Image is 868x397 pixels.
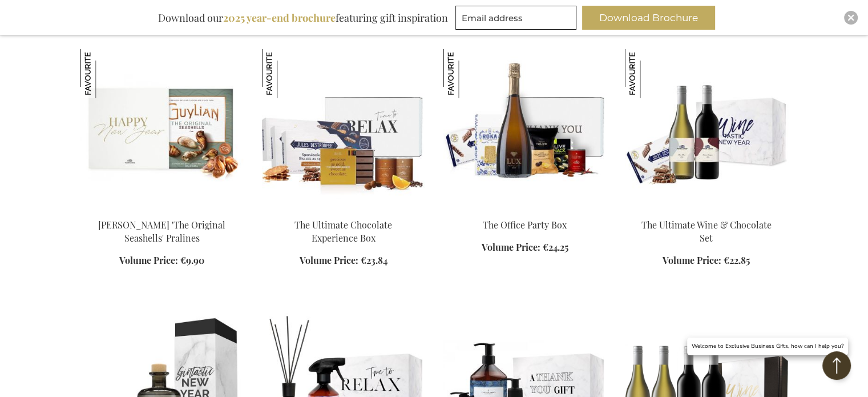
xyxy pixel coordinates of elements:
[80,204,244,215] a: Guylian 'The Original Seashells' Pralines Guylian 'The Original Seashells' Pralines
[443,204,607,215] a: The Office Party Box The Office Party Box
[119,254,204,267] a: Volume Price: €9.90
[482,241,568,254] a: Volume Price: €24.25
[641,219,772,244] a: The Ultimate Wine & Chocolate Set
[724,254,750,266] span: €22.85
[153,6,453,30] div: Download our featuring gift inspiration
[300,254,387,267] a: Volume Price: €23.84
[262,49,311,98] img: The Ultimate Chocolate Experience Box
[443,49,492,98] img: The Office Party Box
[844,11,858,25] div: Close
[294,219,392,244] a: The Ultimate Chocolate Experience Box
[543,241,568,253] span: €24.25
[483,219,567,231] a: The Office Party Box
[98,219,225,244] a: [PERSON_NAME] 'The Original Seashells' Pralines
[80,49,130,98] img: Guylian 'The Original Seashells' Pralines
[361,254,387,266] span: €23.84
[455,6,580,33] form: marketing offers and promotions
[443,49,607,209] img: The Office Party Box
[300,254,358,266] span: Volume Price:
[262,204,425,215] a: The Ultimate Chocolate Experience Box The Ultimate Chocolate Experience Box
[847,14,854,21] img: Close
[119,254,178,266] span: Volume Price:
[663,254,721,266] span: Volume Price:
[663,254,750,267] a: Volume Price: €22.85
[455,6,576,30] input: Email address
[625,49,674,98] img: The Ultimate Wine & Chocolate Set
[582,6,715,30] button: Download Brochure
[482,241,540,253] span: Volume Price:
[625,204,788,215] a: Beer Apéro Gift Box The Ultimate Wine & Chocolate Set
[625,49,788,209] img: Beer Apéro Gift Box
[262,49,425,209] img: The Ultimate Chocolate Experience Box
[223,11,336,25] b: 2025 year-end brochure
[80,49,244,209] img: Guylian 'The Original Seashells' Pralines
[180,254,204,266] span: €9.90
